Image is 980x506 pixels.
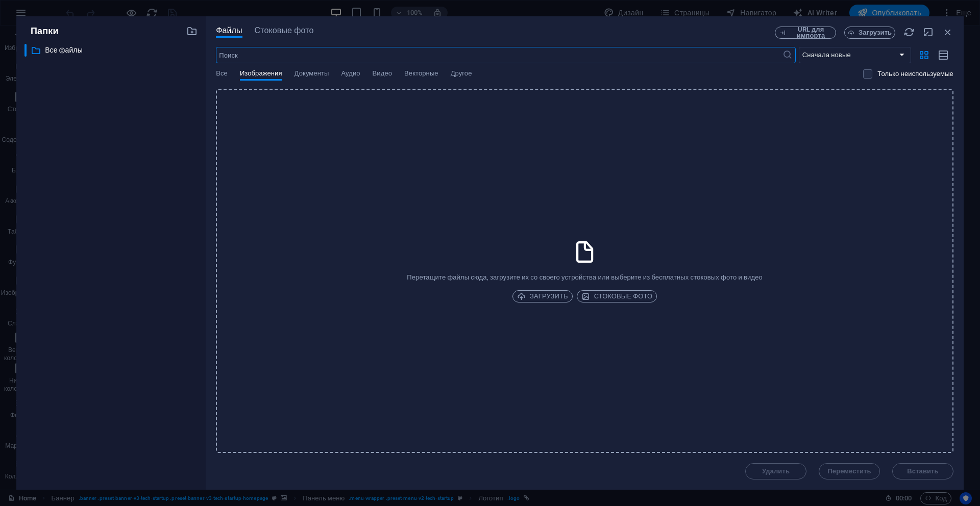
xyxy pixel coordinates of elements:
span: Стоковые фото [581,290,653,302]
button: Загрузить [844,27,895,39]
span: Стоковые фото [255,24,314,37]
span: Векторные [404,67,438,82]
span: Документы [295,67,329,82]
div: ​ [24,44,27,57]
i: Свернуть [923,27,934,38]
input: Поиск [216,47,782,63]
p: Перетащите файлы сюда, загрузите их со своего устройства или выберите из бесплатных стоковых фото... [407,273,763,282]
span: Загрузить [859,30,892,36]
button: URL для импорта [775,27,836,39]
span: Видео [373,67,392,82]
span: Аудио [341,67,360,82]
button: 1 [23,445,39,447]
button: Стоковые фото [577,290,657,302]
i: Закрыть [942,27,953,38]
i: Обновить [903,27,915,38]
span: Изображения [240,67,282,82]
i: Создать новую папку [186,26,198,37]
span: URL для импорта [790,27,831,39]
button: Загрузить [512,290,573,302]
span: Загрузить [517,290,568,302]
p: Все файлы [45,44,179,56]
p: Папки [24,24,59,38]
span: Другое [451,67,472,82]
span: Все [216,67,228,82]
button: 2 [23,458,39,459]
p: Отображаются только файлы, которые не используются на сайте. Файлы, добавленные во время этого се... [877,69,953,79]
span: Файлы [216,24,242,37]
